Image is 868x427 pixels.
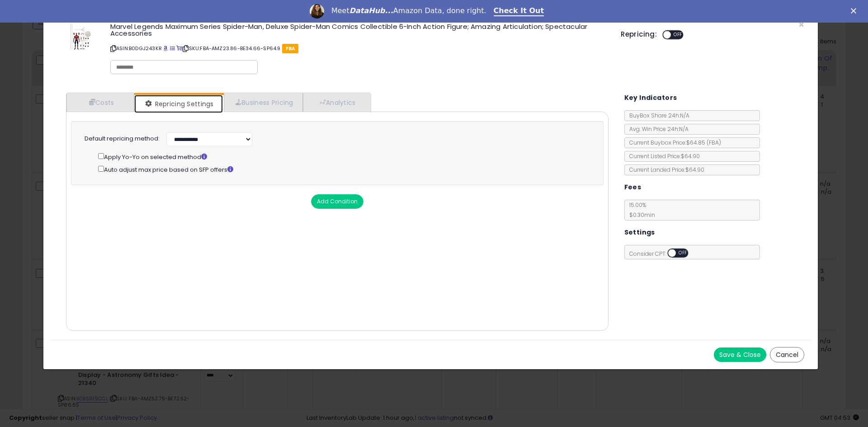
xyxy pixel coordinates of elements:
[303,93,370,112] a: Analytics
[625,250,700,258] span: Consider CPT:
[624,92,677,103] h5: Key Indicators
[98,151,589,162] div: Apply Yo-Yo on selected method
[176,45,181,52] a: Your listing only
[770,347,804,362] button: Cancel
[494,6,544,16] a: Check It Out
[311,194,363,209] button: Add Condition
[625,125,689,133] span: Avg. Win Price 24h: N/A
[67,23,94,50] img: 41opbHuslTL._SL60_.jpg
[331,6,486,15] div: Meet Amazon Data, done right.
[624,182,642,193] h5: Fees
[625,211,655,219] span: $0.30 min
[110,41,607,56] p: ASIN: B0DGJ243KR | SKU: FBA-AMZ23.86-BE34.66-SP64.9
[671,31,685,39] span: OFF
[707,139,721,146] span: ( FBA )
[224,93,303,112] a: Business Pricing
[851,8,860,14] div: Close
[85,135,160,143] label: Default repricing method:
[110,23,607,37] h3: Marvel Legends Maximum Series Spider-Man, Deluxe Spider-Man Comics Collectible 6-Inch Action Figu...
[624,227,655,238] h5: Settings
[625,139,721,146] span: Current Buybox Price:
[625,201,655,219] span: 15.00 %
[714,347,766,362] button: Save & Close
[621,31,657,38] h5: Repricing:
[170,45,175,52] a: All offer listings
[310,4,324,19] img: Profile image for Georgie
[66,93,134,112] a: Costs
[98,164,589,174] div: Auto adjust max price based on SFP offers
[625,112,689,119] span: BuyBox Share 24h: N/A
[676,249,690,257] span: OFF
[625,152,700,160] span: Current Listed Price: $64.90
[163,45,168,52] a: BuyBox page
[349,6,393,15] i: DataHub...
[282,44,299,53] span: FBA
[686,139,721,146] span: $64.85
[625,166,704,174] span: Current Landed Price: $64.90
[798,18,804,31] span: ×
[134,95,223,113] a: Repricing Settings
